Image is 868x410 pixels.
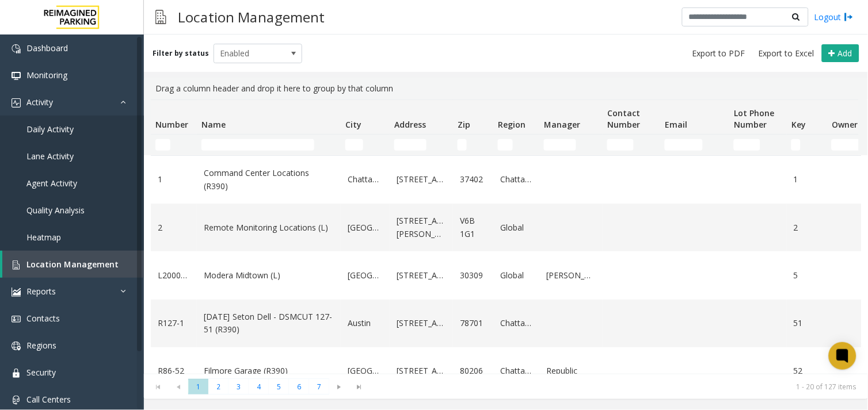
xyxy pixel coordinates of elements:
[26,394,71,405] span: Call Centers
[12,71,21,81] img: 'icon'
[12,260,21,270] img: 'icon'
[229,379,249,394] span: Page 3
[603,135,660,155] td: Contact Number Filter
[204,221,334,234] a: Remote Monitoring Locations (L)
[729,135,787,155] td: Lot Phone Number Filter
[144,99,868,374] div: Data table
[345,119,361,130] span: City
[348,269,383,282] a: [GEOGRAPHIC_DATA]
[397,214,446,240] a: [STREET_ADDRESS][PERSON_NAME]
[397,173,446,186] a: [STREET_ADDRESS]
[794,221,820,234] a: 2
[838,48,852,59] span: Add
[12,342,21,351] img: 'icon'
[158,365,190,377] a: R86-52
[197,135,341,155] td: Name Filter
[204,167,334,193] a: Command Center Locations (R390)
[26,232,61,243] span: Heatmap
[500,221,532,234] a: Global
[12,44,21,53] img: 'icon'
[794,173,820,186] a: 1
[26,367,56,378] span: Security
[188,379,208,394] span: Page 1
[546,269,596,282] a: [PERSON_NAME]
[332,382,347,392] span: Go to the next page
[153,48,209,59] label: Filter by status
[822,44,859,63] button: Add
[26,286,56,297] span: Reports
[844,11,854,23] img: logout
[754,45,819,62] button: Export to Excel
[734,139,760,151] input: Lot Phone Number Filter
[794,269,820,282] a: 5
[158,269,190,282] a: L20000500
[397,365,446,377] a: [STREET_ADDRESS]
[348,365,383,377] a: [GEOGRAPHIC_DATA]
[26,97,53,108] span: Activity
[397,317,446,329] a: [STREET_ADDRESS]
[607,139,634,151] input: Contact Number Filter
[289,379,309,394] span: Page 6
[201,119,226,130] span: Name
[539,135,603,155] td: Manager Filter
[151,78,861,99] div: Drag a column header and drop it here to group by that column
[394,119,426,130] span: Address
[460,173,486,186] a: 37402
[460,317,486,329] a: 78701
[2,251,144,278] a: Location Management
[329,379,349,395] span: Go to the next page
[26,124,74,135] span: Daily Activity
[460,214,486,240] a: V6B 1G1
[500,269,532,282] a: Global
[794,365,820,377] a: 52
[204,365,334,377] a: Filmore Garage (R390)
[734,108,774,130] span: Lot Phone Number
[26,340,56,351] span: Regions
[546,365,596,377] a: Republic
[498,119,526,130] span: Region
[158,221,190,234] a: 2
[493,135,539,155] td: Region Filter
[394,139,427,151] input: Address Filter
[249,379,269,394] span: Page 4
[787,135,827,155] td: Key Filter
[500,317,532,329] a: Chattanooga
[660,135,729,155] td: Email Filter
[460,365,486,377] a: 80206
[12,369,21,378] img: 'icon'
[460,269,486,282] a: 30309
[397,269,446,282] a: [STREET_ADDRESS]
[269,379,289,394] span: Page 5
[759,48,814,59] span: Export to Excel
[348,221,383,234] a: [GEOGRAPHIC_DATA]
[544,139,576,151] input: Manager Filter
[348,317,383,329] a: Austin
[12,98,21,108] img: 'icon'
[158,173,190,186] a: 1
[26,178,77,189] span: Agent Activity
[151,135,197,155] td: Number Filter
[814,11,854,23] a: Logout
[376,382,856,392] kendo-pager-info: 1 - 20 of 127 items
[26,151,74,162] span: Lane Activity
[544,119,580,130] span: Manager
[26,205,85,216] span: Quality Analysis
[309,379,329,394] span: Page 7
[201,139,314,151] input: Name Filter
[500,173,532,186] a: Chattanooga
[214,44,284,63] span: Enabled
[390,135,453,155] td: Address Filter
[832,119,858,130] span: Owner
[498,139,513,151] input: Region Filter
[155,139,170,151] input: Number Filter
[155,119,188,130] span: Number
[458,119,470,130] span: Zip
[500,365,532,377] a: Chattanooga
[204,269,334,282] a: Modera Midtown (L)
[692,48,745,59] span: Export to PDF
[665,139,703,151] input: Email Filter
[607,108,640,130] span: Contact Number
[26,70,67,81] span: Monitoring
[12,396,21,405] img: 'icon'
[208,379,229,394] span: Page 2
